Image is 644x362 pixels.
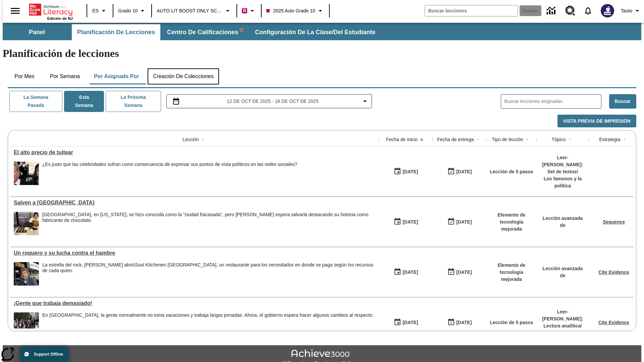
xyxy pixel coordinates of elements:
span: Tauto [621,7,632,14]
span: 2025 Auto Grade 10 [266,7,315,14]
button: Sort [566,135,574,143]
button: Sort [418,135,426,143]
button: Esta semana [64,91,104,112]
p: Elemento de tecnología mejorada [490,262,533,283]
button: La próxima semana [106,91,161,112]
div: Lección [182,136,199,143]
a: Cite Evidence [598,320,629,325]
p: Elemento de tecnología mejorada [490,212,533,233]
div: Subbarra de navegación [3,24,381,40]
span: Planificación de lecciones [77,28,155,36]
div: Fecha de entrega [437,136,474,143]
button: Por asignado por [89,68,145,84]
span: Edición de NJ [47,16,73,20]
span: 12 de oct de 2025 - 18 de oct de 2025 [227,98,318,105]
div: Fecha de inicio [386,136,418,143]
a: ¡Gente que trabaja demasiado!, Lecciones [14,300,376,306]
span: ES [92,7,99,14]
button: 10/15/25: Primer día en que estuvo disponible la lección [391,165,420,178]
div: [DATE] [402,318,418,327]
img: Una mujer trabajando con chocolate en una cocina. Una ciudad estadounidense que una vez fue prósp... [14,212,39,235]
img: Avatar [601,4,614,17]
span: Panel [29,28,45,36]
div: El alto precio de tuitear [14,149,376,156]
p: Lección de 5 pasos [490,319,533,326]
div: Tópico [551,136,566,143]
div: ¿Es justo que las celebridades sufran como consecuencia de expresar sus puntos de vista políticos... [42,162,297,167]
button: Lenguaje: ES, Selecciona un idioma [89,5,111,17]
button: 10/13/25: Último día en que podrá accederse la lección [445,316,474,329]
button: Por mes [8,68,41,84]
a: Centro de recursos, Se abrirá en una pestaña nueva. [561,2,579,20]
button: Creación de colecciones [148,68,219,84]
div: [GEOGRAPHIC_DATA], en [US_STATE], se hizo conocida como la "ciudad fracasada", pero [PERSON_NAME]... [42,212,376,223]
div: [DATE] [456,318,472,327]
button: 10/15/25: Último día en que podrá accederse la lección [445,266,474,279]
span: B [243,6,246,15]
input: Buscar campo [425,5,518,16]
i: Soul Kitchen [135,262,161,267]
a: Centro de información [543,2,561,20]
div: En [GEOGRAPHIC_DATA], la gente normalmente no toma vacaciones y trabaja largas jornadas. Ahora, e... [42,312,374,318]
button: Support Offline [20,347,68,362]
a: El alto precio de tuitear, Lecciones [14,149,376,156]
button: Planificación de lecciones [72,24,160,40]
a: Un roquero y su lucha contra el hambre , Lecciones [14,250,376,256]
p: Lección avanzada de [540,215,585,229]
div: [DATE] [402,268,418,277]
div: Central Falls, en Rhode Island, se hizo conocida como la "ciudad fracasada", pero Mike Ritz esper... [42,212,376,235]
p: Lección de 5 pasos [490,168,533,175]
div: Un roquero y su lucha contra el hambre [14,250,376,256]
div: En Japón, la gente normalmente no toma vacaciones y trabaja largas jornadas. Ahora, el gobierno e... [42,312,374,336]
button: 10/15/25: Último día en que podrá accederse la lección [445,216,474,228]
p: Leer-[PERSON_NAME]: Lectura analítica / [540,308,585,329]
div: La estrella del rock, Jon Bon Jovi abrió Soul Kitchen en Nueva Jersey, un restaurante para los ne... [42,262,376,286]
div: Portada [29,2,73,20]
div: [DATE] [456,218,472,226]
button: Sort [621,135,629,143]
button: Buscar [609,94,636,109]
button: Perfil/Configuración [618,5,644,17]
div: ¡Gente que trabaja demasiado! [14,300,376,306]
a: Cite Evidence [598,269,629,275]
img: Empresaria japonés posando en el cruce de peatones de una ciudad muy concurrida [14,312,39,336]
button: Sort [474,135,482,143]
span: Grado 10 [118,7,138,14]
p: Los famosos y la política [540,175,585,189]
p: Leer-[PERSON_NAME]: Set de textos / [540,154,585,175]
a: Sequence [603,219,625,225]
img: compartir opiniones políticas en los redes sociales puede impactar tu carrera [14,162,39,185]
button: Clase: 2025 Auto Grade 10, Selecciona una clase [264,5,327,17]
a: Portada [29,3,73,16]
button: Centro de calificaciones [162,24,248,40]
button: 10/15/25: Primer día en que estuvo disponible la lección [391,216,420,228]
div: Estrategia [599,136,620,143]
img: Un hombre en un restaurante con jarras y platos al fondo y un cartel que dice Soul Kitchen. La es... [14,262,39,286]
div: Salven a Chocolateville [14,200,376,206]
span: ¿Es justo que las celebridades sufran como consecuencia de expresar sus puntos de vista políticos... [42,162,297,185]
div: Subbarra de navegación [3,23,641,40]
svg: writing assistant alert [240,28,243,31]
button: Por semana [45,68,85,84]
button: La semana pasada [9,91,62,112]
button: Panel [3,24,70,40]
span: Centro de calificaciones [167,28,243,36]
div: [DATE] [402,168,418,176]
button: Boost El color de la clase es rojo violeta. Cambiar el color de la clase. [239,5,259,17]
button: Grado: Grado 10, Elige un grado [115,5,149,17]
span: AUTO LIT BOOST ONLY SCHOOL [157,7,223,14]
button: Sort [523,135,531,143]
div: [DATE] [456,168,472,176]
button: Seleccione el intervalo de fechas opción del menú [169,97,369,105]
h1: Planificación de lecciones [3,47,641,60]
a: Salven a Chocolateville, Lecciones [14,200,376,206]
div: La estrella del rock, [PERSON_NAME] abrió en [GEOGRAPHIC_DATA], un restaurante para los necesitad... [42,262,376,274]
div: Tipo de lección [492,136,523,143]
button: Escuela: AUTO LIT BOOST ONLY SCHOOL, Seleccione su escuela [154,5,234,17]
button: Abrir el menú lateral [5,1,25,21]
div: [DATE] [456,268,472,277]
button: Configuración de la clase/del estudiante [250,24,381,40]
div: [DATE] [402,218,418,226]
